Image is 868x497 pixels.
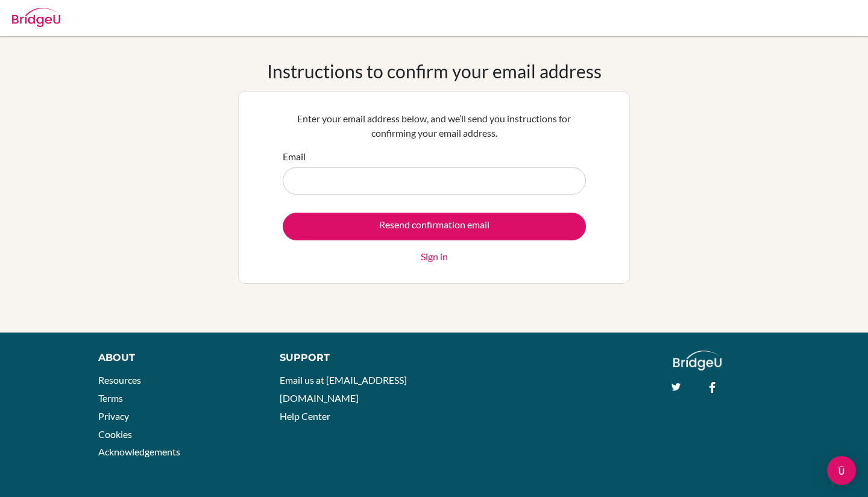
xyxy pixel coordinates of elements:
[283,111,586,140] p: Enter your email address below, and we’ll send you instructions for confirming your email address.
[12,8,60,27] img: Bridge-U
[98,351,253,365] div: About
[98,410,129,422] a: Privacy
[421,249,448,264] a: Sign in
[827,456,856,485] div: Open Intercom Messenger
[280,410,330,422] a: Help Center
[98,428,132,440] a: Cookies
[673,351,722,370] img: logo_white@2x-f4f0deed5e89b7ecb1c2cc34c3e3d731f90f0f143d5ea2071677605dd97b5244.png
[283,149,306,164] label: Email
[283,213,586,240] input: Resend confirmation email
[98,392,123,404] a: Terms
[98,446,180,457] a: Acknowledgements
[98,374,141,386] a: Resources
[280,351,422,365] div: Support
[267,60,602,82] h1: Instructions to confirm your email address
[280,374,407,404] a: Email us at [EMAIL_ADDRESS][DOMAIN_NAME]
